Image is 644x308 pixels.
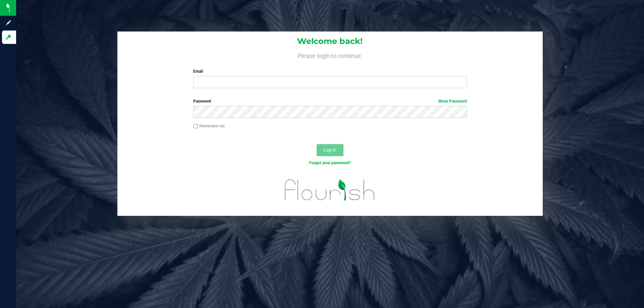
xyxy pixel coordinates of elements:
[193,68,467,74] label: Email
[193,99,211,104] span: Password
[5,34,12,41] inline-svg: Log in
[5,19,12,26] inline-svg: Sign up
[317,144,343,156] button: Log In
[117,51,543,59] h4: Please login to continue.
[277,173,383,207] img: flourish_logo.svg
[323,147,336,152] span: Log In
[438,99,467,104] a: Show Password
[193,124,198,129] input: Remember me
[309,161,351,165] a: Forgot your password?
[117,37,543,46] h1: Welcome back!
[193,123,225,129] label: Remember me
